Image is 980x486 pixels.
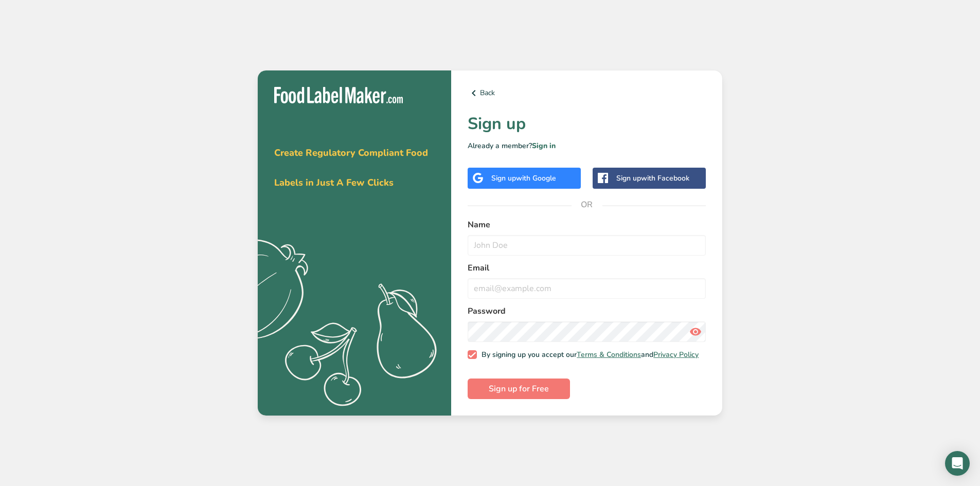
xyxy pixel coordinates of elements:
[477,350,699,359] span: By signing up you accept our and
[491,173,556,184] div: Sign up
[468,305,706,317] label: Password
[468,219,706,231] label: Name
[468,262,706,274] label: Email
[468,278,706,299] input: email@example.com
[468,379,570,399] button: Sign up for Free
[945,451,970,476] div: Open Intercom Messenger
[468,140,706,151] p: Already a member?
[468,235,706,256] input: John Doe
[572,189,602,220] span: OR
[274,147,428,189] span: Create Regulatory Compliant Food Labels in Just A Few Clicks
[489,383,549,395] span: Sign up for Free
[468,87,706,99] a: Back
[641,173,689,183] span: with Facebook
[532,141,556,151] a: Sign in
[616,173,689,184] div: Sign up
[653,350,699,359] a: Privacy Policy
[274,87,403,104] img: Food Label Maker
[516,173,556,183] span: with Google
[468,112,706,136] h1: Sign up
[577,350,641,359] a: Terms & Conditions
